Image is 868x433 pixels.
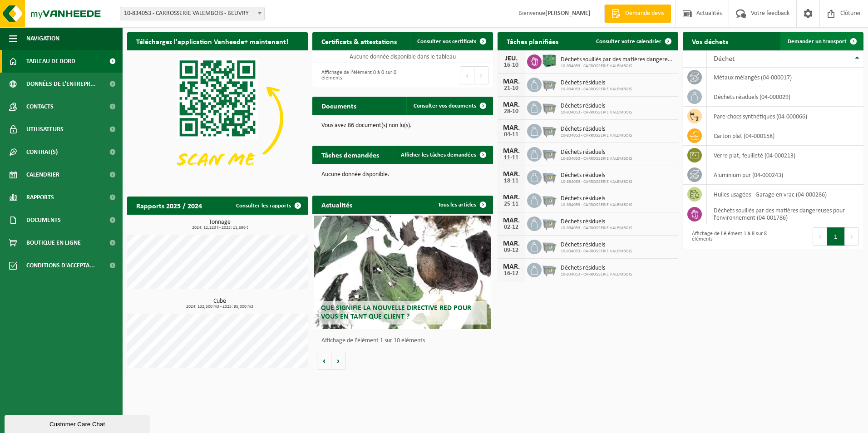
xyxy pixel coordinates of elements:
[561,265,632,272] span: Déchets résiduels
[561,179,632,185] span: 10-834053 - CARROSSERIE VALEMBOIS
[502,85,520,92] div: 21-10
[321,123,484,129] p: Vous avez 86 document(s) non lu(s).
[502,101,520,108] div: MAR.
[542,192,557,207] img: WB-2500-GAL-GY-01
[127,197,211,214] h2: Rapports 2025 / 2024
[561,226,632,231] span: 10-834053 - CARROSSERIE VALEMBOIS
[589,32,677,50] a: Consulter votre calendrier
[714,55,735,63] span: Déchet
[623,9,666,18] span: Demande devis
[707,165,863,185] td: aluminium pur (04-000243)
[502,108,520,115] div: 28-10
[788,39,847,44] span: Demander un transport
[26,186,54,209] span: Rapports
[561,249,632,254] span: 10-834053 - CARROSSERIE VALEMBOIS
[321,172,484,178] p: Aucune donnée disponible.
[561,241,632,249] span: Déchets résiduels
[502,124,520,132] div: MAR.
[26,73,96,95] span: Données de l'entrepr...
[707,185,863,204] td: huiles usagées - Garage en vrac (04-000286)
[26,27,59,50] span: Navigation
[561,126,632,133] span: Déchets résiduels
[26,209,61,231] span: Documents
[596,39,661,44] span: Consulter votre calendrier
[561,156,632,162] span: 10-834053 - CARROSSERIE VALEMBOIS
[502,132,520,138] div: 04-11
[132,305,308,309] span: 2024: 132,500 m3 - 2025: 95,000 m3
[707,126,863,146] td: carton plat (04-000158)
[314,216,491,329] a: Que signifie la nouvelle directive RED pour vous en tant que client ?
[561,110,632,115] span: 10-834053 - CARROSSERIE VALEMBOIS
[312,32,406,50] h2: Certificats & attestations
[827,227,845,246] button: 1
[545,10,591,17] strong: [PERSON_NAME]
[561,79,632,87] span: Déchets résiduels
[707,107,863,126] td: pare-chocs synthétiques (04-000066)
[312,196,361,213] h2: Actualités
[502,171,520,178] div: MAR.
[502,247,520,254] div: 09-12
[26,231,81,254] span: Boutique en ligne
[229,197,307,215] a: Consulter les rapports
[561,103,632,110] span: Déchets résiduels
[561,195,632,202] span: Déchets résiduels
[542,215,557,231] img: WB-2500-GAL-GY-01
[561,149,632,156] span: Déchets résiduels
[707,146,863,165] td: verre plat, feuilleté (04-000213)
[561,133,632,138] span: 10-834053 - CARROSSERIE VALEMBOIS
[498,32,567,50] h2: Tâches planifiées
[312,97,365,114] h2: Documents
[120,7,264,20] span: 10-834053 - CARROSSERIE VALEMBOIS - BEUVRY
[401,152,476,158] span: Afficher les tâches demandées
[431,196,492,214] a: Tous les articles
[502,201,520,207] div: 25-11
[604,5,671,23] a: Demande devis
[502,148,520,155] div: MAR.
[26,118,64,141] span: Utilisateurs
[707,87,863,107] td: déchets résiduels (04-000029)
[542,238,557,254] img: WB-2500-GAL-GY-01
[561,272,632,277] span: 10-834053 - CARROSSERIE VALEMBOIS
[321,338,488,344] p: Affichage de l'élément 1 sur 10 éléments
[542,123,557,138] img: WB-2500-GAL-GY-01
[321,305,471,320] span: Que signifie la nouvelle directive RED pour vous en tant que client ?
[561,87,632,92] span: 10-834053 - CARROSSERIE VALEMBOIS
[460,66,474,84] button: Previous
[417,39,476,44] span: Consulter vos certificats
[312,146,388,163] h2: Tâches demandées
[780,32,863,50] a: Demander un transport
[132,226,308,230] span: 2024: 12,223 t - 2025: 11,696 t
[502,263,520,271] div: MAR.
[26,95,54,118] span: Contacts
[26,163,59,186] span: Calendrier
[26,141,58,163] span: Contrat(s)
[474,66,488,84] button: Next
[26,254,95,277] span: Conditions d'accepta...
[561,218,632,226] span: Déchets résiduels
[406,97,492,115] a: Consulter vos documents
[312,50,493,63] td: Aucune donnée disponible dans le tableau
[331,352,345,370] button: Volgende
[127,50,308,186] img: Download de VHEPlus App
[414,103,476,109] span: Consulter vos documents
[502,55,520,62] div: JEU.
[707,204,863,224] td: déchets souillés par des matières dangereuses pour l'environnement (04-001786)
[561,202,632,208] span: 10-834053 - CARROSSERIE VALEMBOIS
[502,155,520,161] div: 11-11
[127,32,297,50] h2: Téléchargez l'application Vanheede+ maintenant!
[687,226,769,246] div: Affichage de l'élément 1 à 8 sur 8 éléments
[132,219,308,230] h3: Tonnage
[542,99,557,115] img: WB-2500-GAL-GY-01
[845,227,859,246] button: Next
[561,64,674,69] span: 10-834053 - CARROSSERIE VALEMBOIS
[502,78,520,85] div: MAR.
[502,217,520,224] div: MAR.
[813,227,827,246] button: Previous
[317,352,331,370] button: Vorige
[26,50,75,73] span: Tableau de bord
[502,224,520,231] div: 02-12
[707,68,863,87] td: métaux mélangés (04-000017)
[542,76,557,92] img: WB-2500-GAL-GY-01
[5,413,152,433] iframe: chat widget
